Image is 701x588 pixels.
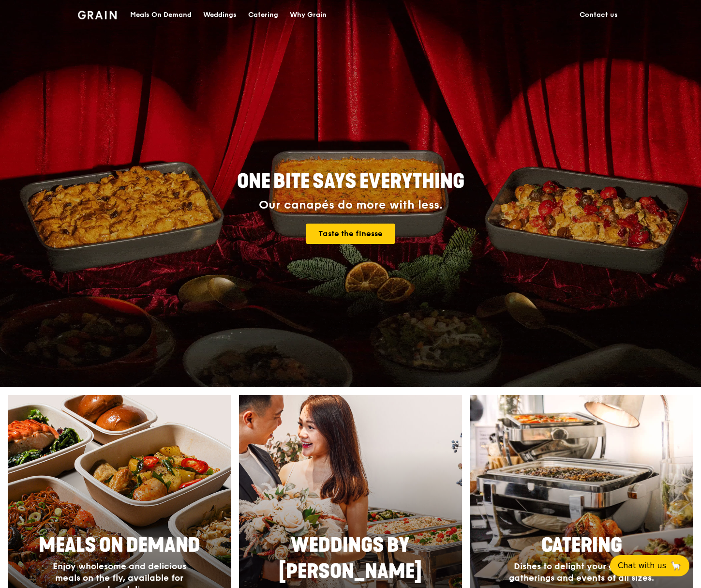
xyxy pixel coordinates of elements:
a: Contact us [574,0,624,30]
img: Grain [78,11,117,19]
a: Weddings [197,0,242,30]
a: Why Grain [284,0,332,30]
button: Chat with us🦙 [610,555,689,576]
div: Weddings [203,0,237,30]
div: Why Grain [290,0,327,30]
a: Catering [242,0,284,30]
span: Meals On Demand [39,534,200,557]
span: 🦙 [670,560,682,572]
span: ONE BITE SAYS EVERYTHING [237,170,464,193]
span: Dishes to delight your guests, at gatherings and events of all sizes. [509,561,654,583]
span: Chat with us [618,560,666,572]
span: Catering [541,534,622,557]
span: Weddings by [PERSON_NAME] [279,534,422,583]
div: Our canapés do more with less. [177,198,525,212]
a: Taste the finesse [306,224,395,244]
div: Catering [248,0,278,30]
div: Meals On Demand [130,0,192,30]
